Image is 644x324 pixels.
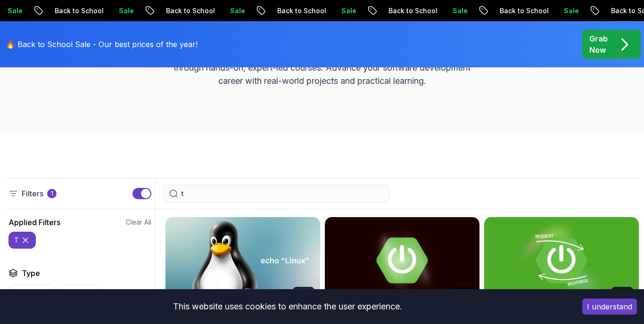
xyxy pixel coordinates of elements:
p: Build [78,289,93,298]
img: Building APIs with Spring Boot card [484,217,639,304]
button: t [8,232,36,249]
p: Course [26,289,49,298]
h2: Applied Filters [8,217,60,228]
p: Sale [432,6,462,16]
p: 🔥 Back to School Sale - Our best prices of the year! [6,39,198,50]
p: Back to School [368,6,432,16]
img: Linux Fundamentals card [165,217,320,304]
p: Back to School [146,6,210,16]
p: Sale [99,6,129,16]
button: Course [8,284,55,302]
button: Build [60,284,99,302]
input: Search Java, React, Spring boot ... [182,189,383,198]
button: Clear All [126,218,151,227]
p: Back to School [34,6,99,16]
p: Grab Now [589,33,608,56]
p: t [14,235,19,245]
p: Back to School [479,6,544,16]
p: 1 [51,190,53,197]
p: Filters [22,188,43,199]
p: 6.00h [296,289,312,296]
p: Sale [210,6,240,16]
div: This website uses cookies to enhance the user experience. [7,296,568,317]
p: Sale [321,6,351,16]
p: 3.30h [614,289,630,296]
p: 5.18h [457,289,471,296]
p: Back to School [257,6,321,16]
h2: Type [22,267,40,279]
img: Advanced Spring Boot card [325,217,479,304]
button: Accept cookies [582,299,637,315]
p: Master in-demand skills like Java, Spring Boot, DevOps, React, and more through hands-on, expert-... [164,48,480,88]
p: Sale [544,6,574,16]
